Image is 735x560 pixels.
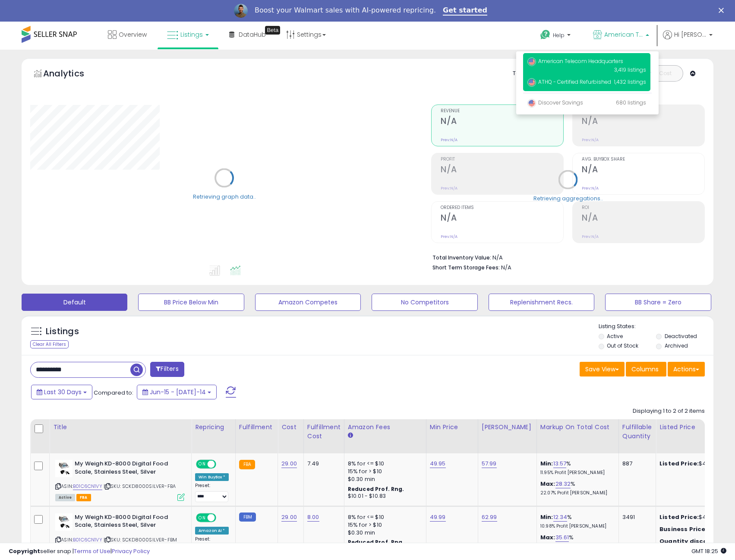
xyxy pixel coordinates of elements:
[555,533,569,542] a: 35.61
[348,468,420,475] div: 15% for > $10
[674,30,707,39] span: Hi [PERSON_NAME]
[622,513,649,521] div: 3491
[348,513,420,521] div: 8% for <= $10
[138,294,244,311] button: BB Price Below Min
[663,30,713,50] a: Hi [PERSON_NAME]
[137,385,217,399] button: Jun-15 - [DATE]-14
[607,342,638,349] label: Out of Stock
[430,459,446,468] a: 49.95
[513,70,546,78] div: Totals For
[215,461,229,468] span: OFF
[180,30,203,39] span: Listings
[255,294,361,311] button: Amazon Competes
[281,513,297,522] a: 29.00
[540,513,612,529] div: %
[22,294,127,311] button: Default
[75,513,180,532] b: My Weigh KD-8000 Digital Food Scale, Stainless Steel, Silver
[55,460,185,500] div: ASIN:
[607,332,623,340] label: Active
[195,473,229,481] div: Win BuyBox *
[234,4,248,18] img: Profile image for Adrian
[265,26,280,35] div: Tooltip anchor
[197,461,208,468] span: ON
[540,423,615,432] div: Markup on Total Cost
[281,459,297,468] a: 29.00
[482,513,497,522] a: 62.99
[195,483,229,502] div: Preset:
[9,547,150,556] div: seller snap | |
[659,513,731,521] div: $49.99
[101,22,153,47] a: Overview
[665,342,688,349] label: Archived
[553,32,565,39] span: Help
[659,423,734,432] div: Listed Price
[540,480,612,496] div: %
[443,6,487,16] a: Get started
[659,460,731,468] div: $49.95
[94,389,133,397] span: Compared to:
[622,460,649,468] div: 887
[633,407,705,415] div: Displaying 1 to 2 of 2 items
[659,525,707,533] b: Business Price:
[668,362,705,376] button: Actions
[587,22,656,50] a: American Telecom Headquarters
[659,525,731,533] div: $49.5
[553,513,568,522] a: 12.34
[599,323,713,331] p: Listing States:
[73,536,102,544] a: B01C6CN1VY
[533,194,603,202] div: Retrieving aggregations..
[631,365,659,373] span: Columns
[307,460,338,468] div: 7.49
[55,513,73,531] img: 41rbhfOvNSL._SL40_.jpg
[348,460,420,468] div: 8% for <= $10
[44,388,82,396] span: Last 30 Days
[223,22,272,47] a: DataHub
[605,294,711,311] button: BB Share = Zero
[536,419,618,453] th: The percentage added to the cost of goods (COGS) that forms the calculator for Min & Max prices.
[73,483,102,490] a: B01C6CN1VY
[55,513,185,554] div: ASIN:
[430,513,446,522] a: 49.99
[540,459,553,468] b: Min:
[281,423,300,432] div: Cost
[540,480,555,488] b: Max:
[527,57,623,65] span: American Telecom Headquarters
[348,493,420,500] div: $10.01 - $10.83
[9,547,40,555] strong: Copyright
[348,423,423,432] div: Amazon Fees
[104,536,177,543] span: | SKU: SCKD8000SILVER-FBM
[482,459,497,468] a: 57.99
[580,362,625,376] button: Save View
[540,534,612,550] div: %
[553,459,567,468] a: 13.57
[53,423,188,432] div: Title
[31,385,92,399] button: Last 30 Days
[533,23,579,50] a: Help
[195,423,232,432] div: Repricing
[255,6,436,15] div: Boost your Walmart sales with AI-powered repricing.
[307,513,319,522] a: 8.00
[348,475,420,483] div: $0.30 min
[239,460,255,469] small: FBA
[540,513,553,521] b: Min:
[74,547,110,555] a: Terms of Use
[43,67,101,82] h5: Analytics
[691,547,726,555] span: 2025-08-14 18:25 GMT
[104,483,176,490] span: | SKU: SCKD8000SILVER-FBA
[76,494,91,501] span: FBA
[540,470,612,476] p: 11.95% Profit [PERSON_NAME]
[527,99,583,106] span: Discover Savings
[540,29,551,40] i: Get Help
[489,294,594,311] button: Replenishment Recs.
[659,537,722,545] b: Quantity discounts
[75,460,180,478] b: My Weigh KD-8000 Digital Food Scale, Stainless Steel, Silver
[348,521,420,529] div: 15% for > $10
[614,78,646,85] span: 1,432 listings
[46,326,79,338] h5: Listings
[430,423,474,432] div: Min Price
[161,22,215,47] a: Listings
[604,30,643,39] span: American Telecom Headquarters
[150,388,206,396] span: Jun-15 - [DATE]-14
[540,533,555,541] b: Max:
[215,514,229,521] span: OFF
